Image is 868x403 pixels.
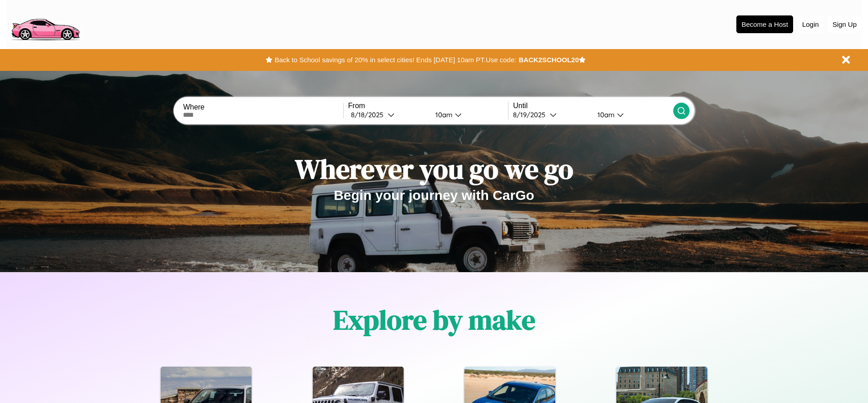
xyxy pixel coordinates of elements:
button: Sign Up [828,16,861,33]
button: Become a Host [736,15,793,33]
button: Back to School savings of 20% in select cities! Ends [DATE] 10am PT.Use code: [272,54,518,66]
img: logo [7,5,84,43]
div: 8 / 18 / 2025 [351,110,388,119]
label: Until [513,102,673,110]
button: 8/18/2025 [348,110,428,119]
button: Login [798,16,824,33]
div: 10am [593,110,617,119]
div: 10am [431,110,455,119]
div: 8 / 19 / 2025 [513,110,550,119]
button: 10am [590,110,673,119]
label: Where [183,103,343,111]
b: BACK2SCHOOL20 [518,56,579,64]
h1: Explore by make [333,301,535,338]
button: 10am [428,110,508,119]
label: From [348,102,508,110]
